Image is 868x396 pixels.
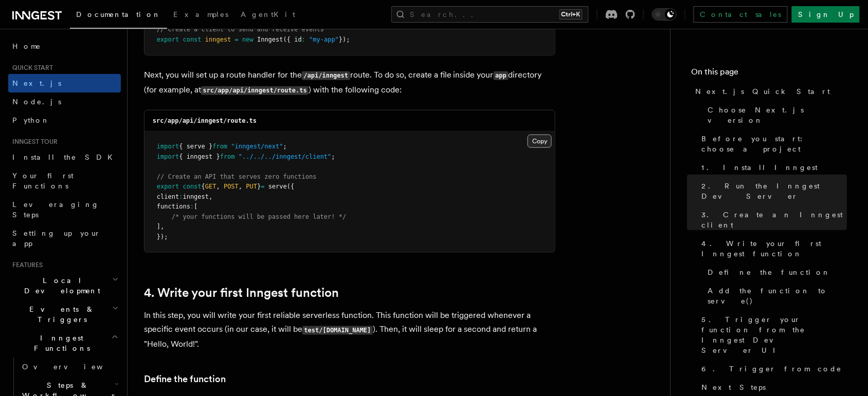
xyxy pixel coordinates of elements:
span: /* your functions will be passed here later! */ [172,213,347,220]
span: Node.js [12,98,61,106]
span: Documentation [76,10,161,18]
button: Search...Ctrl+K [391,6,589,23]
a: Sign Up [792,6,860,23]
button: Inngest Functions [8,329,121,357]
span: AgentKit [241,10,295,18]
span: import [157,143,179,150]
span: Features [8,261,43,269]
span: inngest [183,193,209,200]
a: Define the function [704,263,847,281]
span: ; [283,143,287,150]
span: Events & Triggers [8,304,112,325]
span: import [157,153,179,160]
span: // Create an API that serves zero functions [157,173,317,180]
span: serve [268,183,287,190]
span: Next.js Quick Start [696,86,830,97]
span: export [157,183,179,190]
span: : [302,36,305,43]
span: 4. Write your first Inngest function [702,238,847,259]
button: Toggle dark mode [652,8,677,21]
span: Local Development [8,275,112,296]
span: Choose Next.js version [708,105,847,125]
span: 5. Trigger your function from the Inngest Dev Server UI [702,314,847,355]
span: Setting up your app [12,229,101,248]
span: { [202,183,205,190]
code: test/[DOMAIN_NAME] [302,326,373,335]
a: 1. Install Inngest [698,158,847,177]
a: Setting up your app [8,224,121,253]
span: client [157,193,179,200]
span: Inngest Functions [8,333,111,353]
span: Quick start [8,64,53,72]
span: Next.js [12,79,61,87]
button: Copy [528,135,552,148]
a: 3. Create an Inngest client [698,205,847,234]
span: ({ id [283,36,302,43]
span: Define the function [708,267,831,277]
span: from [220,153,235,160]
a: Add the function to serve() [704,281,847,310]
span: GET [205,183,216,190]
span: Overview [22,363,128,371]
span: const [183,36,202,43]
a: Python [8,111,121,129]
span: , [209,193,212,200]
span: Next Steps [702,382,766,392]
a: Choose Next.js version [704,101,847,129]
a: Overview [18,357,121,376]
span: } [257,183,261,190]
kbd: Ctrl+K [559,9,583,20]
a: 5. Trigger your function from the Inngest Dev Server UI [698,310,847,360]
span: 3. Create an Inngest client [702,210,847,230]
span: Your first Functions [12,172,74,190]
span: 6. Trigger from code [702,364,842,374]
span: }); [339,36,350,43]
span: 2. Run the Inngest Dev Server [702,181,847,201]
span: const [183,183,202,190]
button: Local Development [8,271,121,300]
span: = [261,183,264,190]
a: 6. Trigger from code [698,360,847,378]
span: // Create a client to send and receive events [157,26,324,33]
span: : [179,193,183,200]
code: src/app/api/inngest/route.ts [201,86,309,95]
span: , [160,223,164,230]
h4: On this page [692,66,847,82]
code: src/app/api/inngest/route.ts [153,117,257,124]
span: { serve } [179,143,212,150]
a: Home [8,37,121,55]
span: inngest [205,36,231,43]
a: Node.js [8,92,121,111]
span: Install the SDK [12,153,119,161]
span: "inngest/next" [231,143,283,150]
span: { inngest } [179,153,220,160]
a: Before you start: choose a project [698,129,847,158]
span: POST [224,183,239,190]
span: ; [332,153,335,160]
p: Next, you will set up a route handler for the route. To do so, create a file inside your director... [144,68,555,98]
a: Leveraging Steps [8,195,121,224]
span: "my-app" [309,36,339,43]
span: Inngest tour [8,138,58,146]
span: Inngest [257,36,283,43]
span: Python [12,116,50,124]
a: Examples [167,3,234,28]
a: Documentation [70,3,167,29]
a: Contact sales [694,6,788,23]
span: Examples [173,10,228,18]
span: Before you start: choose a project [702,134,847,154]
code: app [494,71,509,80]
span: "../../../inngest/client" [239,153,332,160]
a: Define the function [144,372,226,387]
span: new [242,36,254,43]
a: AgentKit [234,3,301,28]
a: Your first Functions [8,166,121,195]
code: /api/inngest [302,71,350,80]
span: Leveraging Steps [12,200,99,219]
a: Next.js [8,74,121,92]
span: = [235,36,239,43]
span: export [157,36,179,43]
a: Install the SDK [8,148,121,166]
p: In this step, you will write your first reliable serverless function. This function will be trigg... [144,308,555,352]
button: Events & Triggers [8,300,121,329]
